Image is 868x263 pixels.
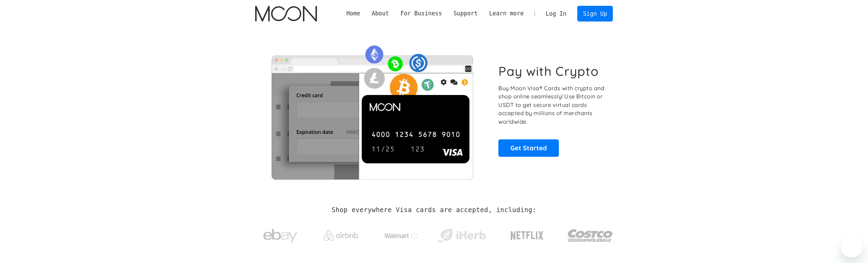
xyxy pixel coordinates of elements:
[841,236,863,258] iframe: Knapp för att öppna meddelandefönstret
[372,9,389,18] div: About
[324,230,358,241] img: Airbnb
[263,225,298,247] img: ebay
[510,227,544,244] img: Netflix
[384,232,418,240] img: Walmart
[567,223,613,248] img: Costco
[489,9,524,18] div: Learn more
[400,9,442,18] div: For Business
[498,139,559,156] a: Get Started
[483,9,529,18] div: Learn more
[255,6,317,22] img: Moon Logo
[498,64,599,79] h1: Pay with Crypto
[341,9,366,18] a: Home
[448,9,483,18] div: Support
[332,206,536,214] h2: Shop everywhere Visa cards are accepted, including:
[395,9,448,18] div: For Business
[497,220,558,248] a: Netflix
[453,9,478,18] div: Support
[577,6,613,21] a: Sign Up
[255,41,489,179] img: Moon Cards let you spend your crypto anywhere Visa is accepted.
[567,216,613,252] a: Costco
[255,218,306,250] a: ebay
[255,6,317,22] a: home
[436,220,487,248] a: iHerb
[540,6,572,21] a: Log In
[366,9,395,18] div: About
[376,225,427,243] a: Walmart
[315,223,366,244] a: Airbnb
[498,84,605,126] p: Buy Moon Visa® Cards with crypto and shop online seamlessly! Use Bitcoin or USDT to get secure vi...
[436,227,487,245] img: iHerb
